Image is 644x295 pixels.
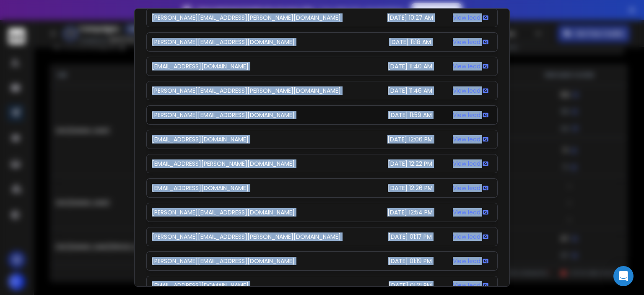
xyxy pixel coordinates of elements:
div: [DATE] 11:40 AM [382,62,439,70]
td: [PERSON_NAME][EMAIL_ADDRESS][DOMAIN_NAME] [146,105,377,125]
div: View lead [449,208,492,217]
div: [DATE] 01:19 PM [382,257,439,265]
td: [EMAIL_ADDRESS][PERSON_NAME][DOMAIN_NAME] [146,154,377,173]
td: [PERSON_NAME][EMAIL_ADDRESS][PERSON_NAME][DOMAIN_NAME] [146,8,377,27]
div: [DATE] 01:17 PM [382,232,439,241]
div: View lead [449,38,492,46]
div: View lead [449,135,492,144]
div: View lead [449,257,492,265]
div: Open Intercom Messenger [613,266,634,286]
div: View lead [449,13,492,22]
td: [PERSON_NAME][EMAIL_ADDRESS][PERSON_NAME][DOMAIN_NAME] [146,81,377,100]
div: [DATE] 10:27 AM [382,13,439,22]
div: View lead [449,232,492,241]
div: [DATE] 12:26 PM [382,184,439,192]
td: [PERSON_NAME][EMAIL_ADDRESS][DOMAIN_NAME] [146,32,377,52]
div: [DATE] 12:22 PM [382,159,439,168]
div: [DATE] 01:21 PM [382,281,439,290]
div: [DATE] 12:54 PM [382,208,439,217]
div: [DATE] 11:46 AM [382,86,439,95]
div: [DATE] 12:06 PM [382,135,439,144]
td: [EMAIL_ADDRESS][DOMAIN_NAME] [146,178,377,198]
div: View lead [449,184,492,192]
div: [DATE] 11:18 AM [382,38,439,46]
div: View lead [449,86,492,95]
td: [EMAIL_ADDRESS][DOMAIN_NAME] [146,276,377,295]
td: [EMAIL_ADDRESS][DOMAIN_NAME] [146,130,377,149]
td: [PERSON_NAME][EMAIL_ADDRESS][DOMAIN_NAME] [146,251,377,271]
td: [PERSON_NAME][EMAIL_ADDRESS][DOMAIN_NAME] [146,203,377,222]
td: [PERSON_NAME][EMAIL_ADDRESS][PERSON_NAME][DOMAIN_NAME] [146,227,377,246]
div: [DATE] 11:59 AM [382,111,439,119]
div: View lead [449,159,492,168]
div: View lead [449,62,492,70]
div: View lead [449,281,492,290]
td: [EMAIL_ADDRESS][DOMAIN_NAME] [146,57,377,76]
div: View lead [449,111,492,119]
